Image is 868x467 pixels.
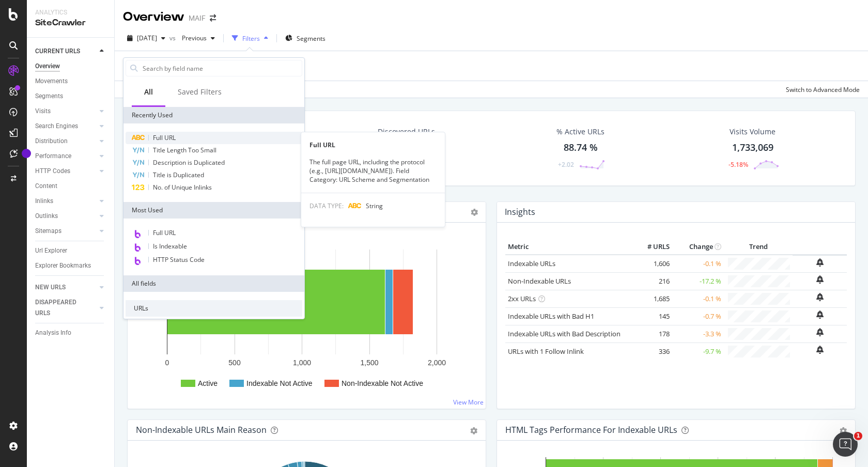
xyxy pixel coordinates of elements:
[470,427,477,434] div: gear
[782,81,860,98] button: Switch to Advanced Mode
[35,76,107,87] a: Movements
[428,359,446,367] text: 2,000
[144,87,153,97] div: All
[297,34,326,43] span: Segments
[672,343,724,360] td: -9.7 %
[35,136,97,147] a: Distribution
[35,211,58,222] div: Outlinks
[189,13,206,23] div: MAIF
[228,30,272,46] button: Filters
[309,201,344,210] span: DATA TYPE:
[378,127,435,137] div: Discovered URLs
[564,141,598,154] div: 88.74 %
[281,30,330,46] button: Segments
[816,346,824,354] div: bell-plus
[22,149,31,158] div: Tooltip anchor
[35,260,91,271] div: Explorer Bookmarks
[366,201,383,210] span: String
[816,258,824,267] div: bell-plus
[210,14,216,22] div: arrow-right-arrow-left
[165,359,169,367] text: 0
[35,226,61,237] div: Sitemaps
[35,181,107,192] a: Content
[35,151,97,162] a: Performance
[35,226,97,237] a: Sitemaps
[178,30,219,46] button: Previous
[228,359,241,367] text: 500
[153,228,176,237] span: Full URL
[508,294,536,303] a: 2xx URLs
[854,432,862,440] span: 1
[631,343,672,360] td: 336
[153,158,225,167] span: Description is Duplicated
[35,121,97,132] a: Search Engines
[35,136,68,147] div: Distribution
[35,282,66,293] div: NEW URLS
[35,8,106,17] div: Analytics
[153,255,205,264] span: HTTP Status Code
[508,329,621,338] a: Indexable URLs with Bad Description
[672,307,724,325] td: -0.7 %
[816,328,824,336] div: bell-plus
[724,239,793,255] th: Trend
[136,425,267,435] div: Non-Indexable URLs Main Reason
[35,91,107,102] a: Segments
[246,379,313,387] text: Indexable Not Active
[35,61,107,72] a: Overview
[35,328,107,338] a: Analysis Info
[123,202,304,219] div: Most Used
[178,34,207,42] span: Previous
[35,91,63,102] div: Segments
[153,183,212,192] span: No. of Unique Inlinks
[35,151,71,162] div: Performance
[123,275,304,292] div: All fields
[672,239,724,255] th: Change
[123,30,169,46] button: [DATE]
[301,141,445,149] div: Full URL
[198,379,218,387] text: Active
[453,398,484,407] a: View More
[508,276,571,286] a: Non-Indexable URLs
[672,272,724,290] td: -17.2 %
[833,432,858,457] iframe: Intercom live chat
[471,209,478,216] i: Options
[142,60,302,76] input: Search by field name
[631,325,672,343] td: 178
[153,133,176,142] span: Full URL
[631,272,672,290] td: 216
[35,106,97,117] a: Visits
[816,275,824,284] div: bell-plus
[631,290,672,307] td: 1,685
[631,239,672,255] th: # URLS
[556,127,605,137] div: % Active URLs
[35,211,97,222] a: Outlinks
[136,239,474,400] svg: A chart.
[35,61,60,72] div: Overview
[505,239,631,255] th: Metric
[508,347,584,356] a: URLs with 1 Follow Inlink
[816,310,824,319] div: bell-plus
[242,34,260,43] div: Filters
[178,87,222,97] div: Saved Filters
[35,245,67,256] div: Url Explorer
[729,160,748,169] div: -5.18%
[35,76,68,87] div: Movements
[35,196,97,207] a: Inlinks
[672,255,724,273] td: -0.1 %
[558,160,574,169] div: +2.02
[360,359,378,367] text: 1,500
[730,127,776,137] div: Visits Volume
[631,255,672,273] td: 1,606
[35,106,51,117] div: Visits
[153,242,187,251] span: Is Indexable
[293,359,311,367] text: 1,000
[505,425,677,435] div: HTML Tags Performance for Indexable URLs
[126,300,302,317] div: URLs
[505,205,535,219] h4: Insights
[732,141,773,154] div: 1,733,069
[35,46,97,57] a: CURRENT URLS
[35,328,71,338] div: Analysis Info
[35,121,78,132] div: Search Engines
[508,259,555,268] a: Indexable URLs
[35,245,107,256] a: Url Explorer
